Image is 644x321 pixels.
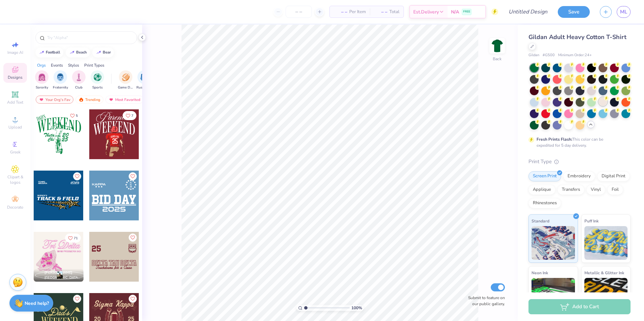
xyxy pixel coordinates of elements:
[118,85,133,90] span: Game Day
[123,111,136,120] button: Like
[25,300,49,307] strong: Need help?
[374,8,387,15] span: – –
[74,237,78,240] span: 71
[528,52,539,58] span: Gildan
[464,295,505,307] label: Submit to feature on our public gallery.
[129,172,137,180] button: Like
[532,278,575,312] img: Neon Ink
[557,185,584,195] div: Transfers
[389,8,399,15] span: Total
[584,278,628,312] img: Metallic & Glitter Ink
[129,295,137,303] button: Like
[73,295,81,303] button: Like
[37,62,46,68] div: Orgs
[528,185,555,195] div: Applique
[528,33,626,41] span: Gildan Adult Heavy Cotton T-Shirt
[105,96,143,104] div: Most Favorited
[451,8,459,15] span: N/A
[351,305,362,311] span: 100 %
[72,70,86,90] div: filter for Club
[94,73,101,81] img: Sports Image
[118,70,133,90] button: filter button
[92,85,103,90] span: Sports
[493,56,502,62] div: Back
[413,8,439,15] span: Est. Delivery
[537,136,619,148] div: This color can be expedited for 5 day delivery.
[118,70,133,90] div: filter for Game Day
[96,50,101,55] img: trend_line.gif
[136,85,152,90] span: Rush & Bid
[620,8,627,16] span: ML
[35,47,63,58] button: football
[532,217,549,224] span: Standard
[76,114,78,117] span: 5
[7,100,23,105] span: Add Text
[543,52,555,58] span: # G500
[140,73,148,81] img: Rush & Bid Image
[8,124,22,130] span: Upload
[558,52,592,58] span: Minimum Order: 24 +
[584,217,599,224] span: Puff Ink
[528,171,561,181] div: Screen Print
[503,5,553,19] input: Untitled Design
[607,185,623,195] div: Foil
[53,70,68,90] button: filter button
[7,205,23,210] span: Decorate
[10,149,21,155] span: Greek
[532,226,575,260] img: Standard
[584,226,628,260] img: Puff Ink
[44,275,81,280] span: [GEOGRAPHIC_DATA], [GEOGRAPHIC_DATA][US_STATE]
[53,70,68,90] div: filter for Fraternity
[44,270,72,275] span: [PERSON_NAME]
[35,70,49,90] button: filter button
[46,34,133,41] input: Try "Alpha"
[73,172,81,180] button: Like
[78,97,84,102] img: trending.gif
[349,8,366,15] span: Per Item
[76,50,87,54] div: beach
[67,111,81,120] button: Like
[558,6,590,18] button: Save
[490,39,504,52] img: Back
[463,9,470,14] span: FREE
[39,50,44,55] img: trend_line.gif
[75,85,83,90] span: Club
[53,85,68,90] span: Fraternity
[51,62,63,68] div: Events
[38,73,46,81] img: Sorority Image
[108,97,114,102] img: most_fav.gif
[69,50,75,55] img: trend_line.gif
[91,70,104,90] div: filter for Sports
[57,73,64,81] img: Fraternity Image
[122,73,130,81] img: Game Day Image
[66,47,90,58] button: beach
[532,269,548,276] span: Neon Ink
[136,70,152,90] div: filter for Rush & Bid
[537,137,572,142] strong: Fresh Prints Flash:
[528,198,561,208] div: Rhinestones
[75,96,103,104] div: Trending
[84,62,104,68] div: Print Types
[91,70,104,90] button: filter button
[7,50,23,55] span: Image AI
[597,171,630,181] div: Digital Print
[35,70,49,90] div: filter for Sorority
[92,47,114,58] button: bear
[586,185,605,195] div: Vinyl
[129,234,137,242] button: Like
[103,50,111,54] div: bear
[528,158,631,166] div: Print Type
[36,96,73,104] div: Your Org's Fav
[136,70,152,90] button: filter button
[3,174,27,185] span: Clipart & logos
[68,62,79,68] div: Styles
[36,85,48,90] span: Sorority
[334,8,347,15] span: – –
[46,50,60,54] div: football
[131,114,133,117] span: 7
[72,70,86,90] button: filter button
[75,73,83,81] img: Club Image
[39,97,44,102] img: most_fav.gif
[65,234,81,243] button: Like
[563,171,595,181] div: Embroidery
